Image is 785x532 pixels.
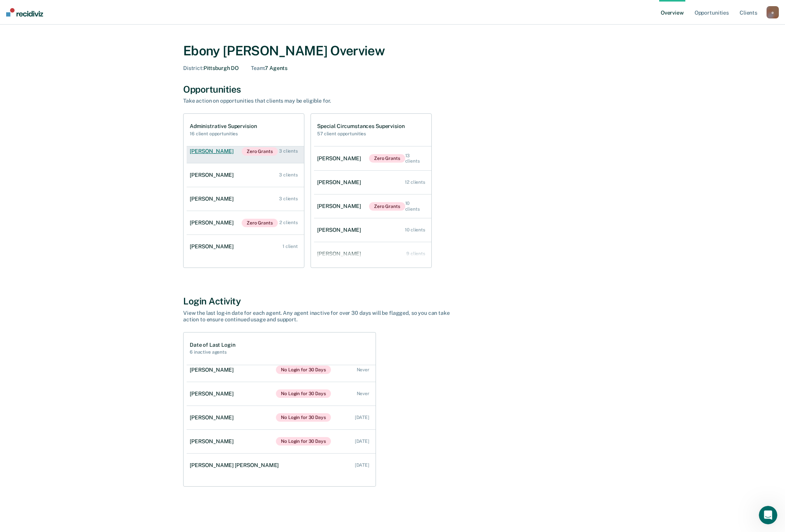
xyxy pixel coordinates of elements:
[251,65,265,71] span: Team :
[183,65,239,71] div: Pittsburgh DO
[190,462,282,469] div: [PERSON_NAME] [PERSON_NAME]
[183,296,602,307] div: Login Activity
[190,342,235,348] h1: Date of Last Login
[317,203,364,209] div: [PERSON_NAME]
[405,180,425,185] div: 12 clients
[190,414,237,421] div: [PERSON_NAME]
[314,219,431,241] a: [PERSON_NAME] 10 clients
[759,506,777,524] iframe: Intercom live chat
[187,358,376,382] a: [PERSON_NAME]No Login for 30 Days Never
[187,382,376,406] a: [PERSON_NAME]No Login for 30 Days Never
[190,131,257,136] h2: 16 client opportunities
[187,188,304,210] a: [PERSON_NAME] 3 clients
[183,310,453,323] div: View the last log-in date for each agent. Any agent inactive for over 30 days will be flagged, so...
[190,438,237,445] div: [PERSON_NAME]
[276,389,331,398] span: No Login for 30 Days
[187,140,304,163] a: [PERSON_NAME]Zero Grants 3 clients
[317,227,364,233] div: [PERSON_NAME]
[405,201,425,212] div: 10 clients
[242,147,278,156] span: Zero Grants
[190,172,237,178] div: [PERSON_NAME]
[190,148,237,155] div: [PERSON_NAME]
[242,219,278,227] span: Zero Grants
[767,6,779,18] button: e
[187,164,304,186] a: [PERSON_NAME] 3 clients
[405,227,425,233] div: 10 clients
[357,367,369,372] div: Never
[406,251,425,256] div: 9 clients
[187,429,376,453] a: [PERSON_NAME]No Login for 30 Days [DATE]
[183,65,204,71] span: District :
[190,367,237,373] div: [PERSON_NAME]
[276,366,331,374] span: No Login for 30 Days
[183,84,602,95] div: Opportunities
[276,437,331,446] span: No Login for 30 Days
[183,43,602,59] div: Ebony [PERSON_NAME] Overview
[187,236,304,258] a: [PERSON_NAME] 1 client
[279,196,298,201] div: 3 clients
[276,413,331,422] span: No Login for 30 Days
[6,8,43,17] img: Recidiviz
[279,148,298,154] div: 3 clients
[355,415,369,420] div: [DATE]
[405,153,425,164] div: 13 clients
[282,244,298,249] div: 1 client
[355,439,369,444] div: [DATE]
[314,193,431,219] a: [PERSON_NAME]Zero Grants 10 clients
[355,462,369,468] div: [DATE]
[369,154,405,163] span: Zero Grants
[357,391,369,396] div: Never
[251,65,287,71] div: 7 Agents
[279,220,298,225] div: 2 clients
[314,243,431,265] a: [PERSON_NAME] 9 clients
[317,251,364,257] div: [PERSON_NAME]
[190,196,237,202] div: [PERSON_NAME]
[190,349,235,355] h2: 6 inactive agents
[317,179,364,186] div: [PERSON_NAME]
[187,454,376,476] a: [PERSON_NAME] [PERSON_NAME] [DATE]
[190,243,237,250] div: [PERSON_NAME]
[190,391,237,397] div: [PERSON_NAME]
[190,219,237,226] div: [PERSON_NAME]
[190,123,257,130] h1: Administrative Supervision
[317,131,404,136] h2: 57 client opportunities
[187,406,376,429] a: [PERSON_NAME]No Login for 30 Days [DATE]
[279,172,298,178] div: 3 clients
[369,202,405,211] span: Zero Grants
[187,211,304,235] a: [PERSON_NAME]Zero Grants 2 clients
[183,98,453,104] div: Take action on opportunities that clients may be eligible for.
[314,145,431,172] a: [PERSON_NAME]Zero Grants 13 clients
[317,123,404,130] h1: Special Circumstances Supervision
[314,171,431,193] a: [PERSON_NAME] 12 clients
[317,155,364,162] div: [PERSON_NAME]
